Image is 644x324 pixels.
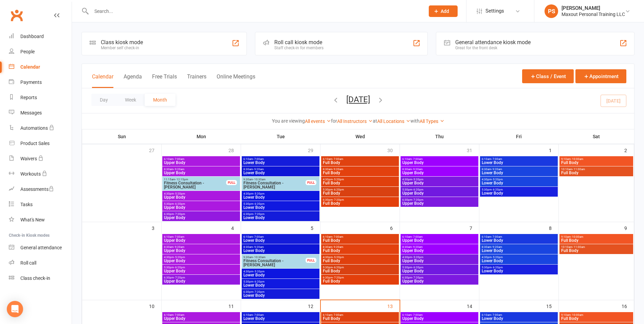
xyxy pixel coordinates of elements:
[82,129,162,144] th: Sun
[164,205,239,210] span: Upper Body
[164,178,226,181] span: 11:15am
[243,202,318,205] span: 5:30pm
[412,276,423,279] span: - 7:20pm
[481,171,556,175] span: Lower Body
[323,266,398,269] span: 5:30pm
[571,235,583,238] span: - 10:00am
[9,105,72,121] a: Messages
[323,171,398,175] span: Full Body
[243,317,318,321] span: Lower Body
[561,168,632,171] span: 10:10am
[243,158,318,161] span: 6:10am
[243,195,318,199] span: Lower Body
[243,205,318,210] span: Lower Body
[9,182,72,197] a: Assessments
[164,279,239,283] span: Upper Body
[226,180,237,185] div: FULL
[164,216,239,220] span: Upper Body
[561,317,632,321] span: Full Body
[323,188,398,191] span: 5:30pm
[243,168,318,171] span: 8:30am
[572,246,585,249] span: - 11:00am
[20,110,42,115] div: Messages
[243,256,306,259] span: 9:30am
[9,240,72,255] a: General attendance kiosk mode
[559,129,634,144] th: Sat
[323,198,398,201] span: 6:30pm
[101,39,143,46] div: Class kiosk mode
[164,249,239,253] span: Upper Body
[402,201,477,205] span: Upper Body
[241,129,320,144] th: Tue
[162,129,241,144] th: Mon
[402,276,477,279] span: 6:30pm
[402,259,477,263] span: Upper Body
[492,178,503,181] span: - 5:20pm
[332,313,343,317] span: - 7:00am
[492,256,503,259] span: - 5:20pm
[572,168,585,171] span: - 11:00am
[174,276,185,279] span: - 7:20pm
[164,161,239,165] span: Upper Body
[253,158,264,161] span: - 7:00am
[20,202,33,207] div: Tasks
[243,313,318,317] span: 6:10am
[20,95,37,100] div: Reports
[323,256,398,259] span: 4:30pm
[175,178,188,181] span: - 12:15pm
[253,290,264,293] span: - 7:20pm
[479,129,559,144] th: Fri
[402,158,477,161] span: 6:10am
[346,95,370,104] button: [DATE]
[9,75,72,90] a: Payments
[164,269,239,273] span: Upper Body
[377,119,410,124] a: All Locations
[412,313,423,317] span: - 7:00am
[164,235,239,238] span: 6:10am
[20,34,44,39] div: Dashboard
[243,290,318,293] span: 6:30pm
[164,317,239,321] span: Upper Body
[20,141,50,146] div: Product Sales
[164,246,239,249] span: 8:30am
[481,246,556,249] span: 8:30am
[561,249,632,253] span: Full Body
[20,245,62,250] div: General attendance
[8,7,25,24] a: Clubworx
[308,144,320,156] div: 29
[402,256,477,259] span: 4:30pm
[429,5,458,17] button: Add
[331,118,337,124] strong: for
[441,8,449,14] span: Add
[337,119,373,124] a: All Instructors
[402,317,477,321] span: Upper Body
[402,238,477,242] span: Upper Body
[491,246,502,249] span: - 9:20am
[243,259,306,267] span: Fitness Consultation - [PERSON_NAME]
[243,181,306,189] span: Fitness Consultation - [PERSON_NAME]
[562,11,625,17] div: Maxout Personal Training LLC
[561,161,632,165] span: Full Body
[253,192,264,195] span: - 5:20pm
[571,313,583,317] span: - 10:00am
[410,118,420,124] strong: with
[402,235,477,238] span: 6:10am
[20,49,35,54] div: People
[481,256,556,259] span: 4:30pm
[20,186,54,192] div: Assessments
[164,168,239,171] span: 8:30am
[481,178,556,181] span: 4:30pm
[485,3,504,19] span: Settings
[561,171,632,175] span: Full Body
[491,158,502,161] span: - 7:00am
[164,213,239,216] span: 6:30pm
[481,188,556,191] span: 5:30pm
[9,29,72,44] a: Dashboard
[243,178,306,181] span: 9:30am
[455,46,531,50] div: Great for the front desk
[305,119,331,124] a: All events
[332,158,343,161] span: - 7:00am
[9,271,72,286] a: Class kiosk mode
[9,212,72,228] a: What's New
[20,275,50,281] div: Class check-in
